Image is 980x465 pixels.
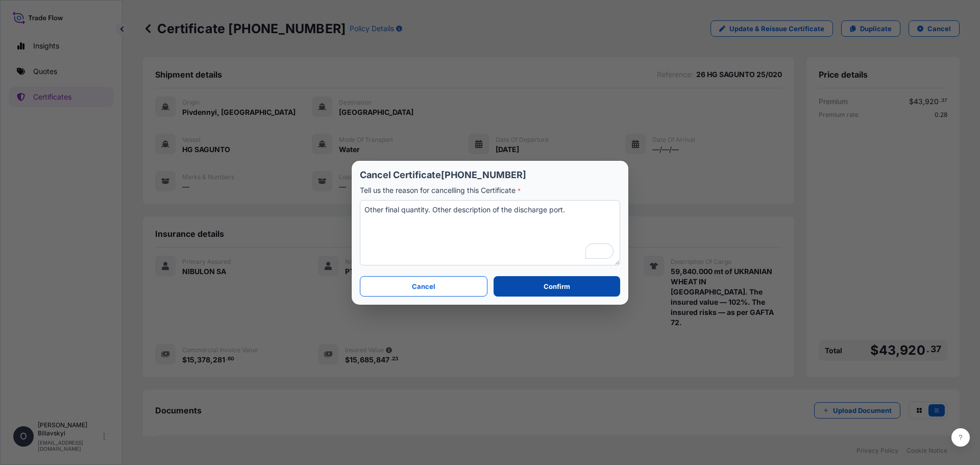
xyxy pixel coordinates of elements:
button: Confirm [494,276,620,297]
p: Tell us the reason for cancelling this Certificate [360,185,620,196]
p: Cancel Certificate [PHONE_NUMBER] [360,169,620,181]
textarea: To enrich screen reader interactions, please activate Accessibility in Grammarly extension settings [360,200,620,265]
p: Cancel [412,281,435,291]
button: Cancel [360,276,487,297]
p: Confirm [544,281,570,291]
